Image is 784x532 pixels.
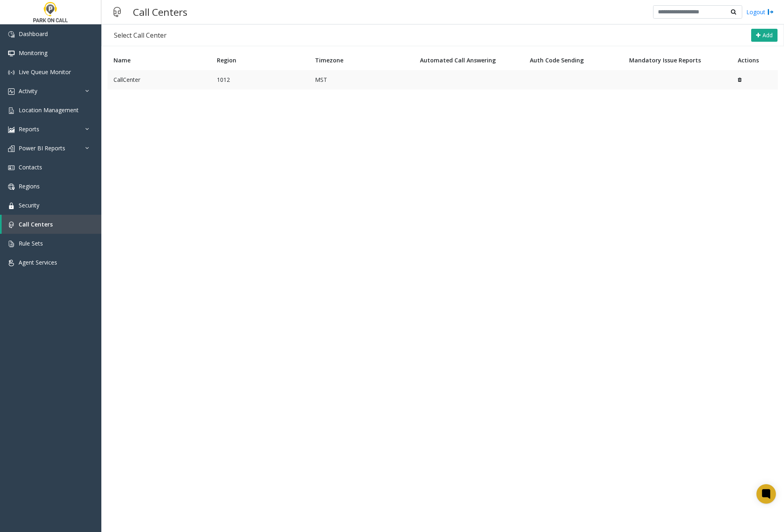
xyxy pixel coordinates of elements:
span: Activity [19,87,37,95]
th: Mandatory Issue Reports [623,50,732,70]
div: Select Call Center [102,26,179,45]
h3: Call Centers [129,2,191,22]
th: Automated Call Answering [414,50,523,70]
span: Regions [19,182,40,190]
span: Agent Services [19,259,57,266]
span: Dashboard [19,30,48,38]
img: 'icon' [8,165,15,171]
img: 'icon' [8,31,15,38]
a: Call Centers [2,215,101,234]
span: Power BI Reports [19,144,65,152]
span: Contacts [19,163,42,171]
span: Monitoring [19,49,47,57]
th: Timezone [309,50,414,70]
td: MST [309,70,414,90]
img: 'icon' [8,241,15,247]
img: 'icon' [8,203,15,209]
td: 1012 [211,70,309,90]
th: Region [211,50,309,70]
img: logout [767,8,774,16]
span: Reports [19,125,39,133]
img: 'icon' [8,50,15,57]
th: Name [107,50,211,70]
img: 'icon' [8,88,15,95]
a: Logout [746,8,774,16]
span: Live Queue Monitor [19,68,71,76]
button: Add [751,29,778,42]
img: 'icon' [8,69,15,76]
span: Call Centers [19,220,53,228]
img: pageIcon [109,2,125,22]
img: 'icon' [8,222,15,228]
span: Add [763,31,773,39]
img: 'icon' [8,260,15,266]
td: CallCenter [107,70,211,90]
span: Location Management [19,106,79,114]
img: 'icon' [8,145,15,152]
th: Actions [732,50,778,70]
span: Security [19,201,39,209]
img: 'icon' [8,126,15,133]
img: 'icon' [8,184,15,190]
img: 'icon' [8,107,15,114]
th: Auth Code Sending [524,50,623,70]
span: Rule Sets [19,239,43,247]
